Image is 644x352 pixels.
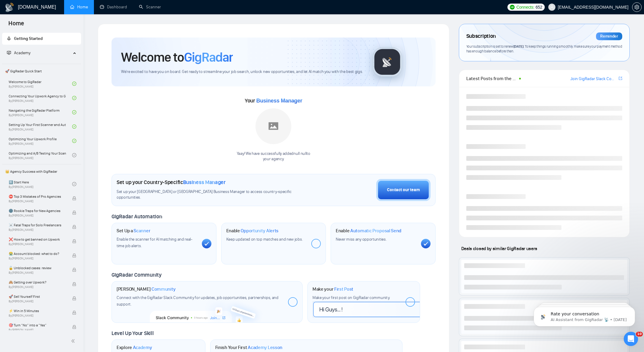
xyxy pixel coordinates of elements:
[596,32,622,40] div: Reminder
[72,296,76,300] span: lock
[9,314,66,317] span: By [PERSON_NAME]
[72,211,76,215] span: lock
[9,120,72,133] a: Setting Up Your First Scanner and Auto-BidderBy[PERSON_NAME]
[7,36,11,41] span: rocket
[72,311,76,315] span: lock
[256,108,291,144] img: placeholder.png
[121,69,363,75] span: We're excited to have you on board. Get ready to streamline your job search, unlock new opportuni...
[387,187,420,193] div: Contact our team
[350,228,401,234] span: Automatic Proposal Send
[9,91,72,105] a: Connecting Your Upwork Agency to GigRadarBy[PERSON_NAME]
[9,300,66,303] span: By [PERSON_NAME]
[184,49,233,65] span: GigRadar
[550,5,554,9] span: user
[72,325,76,329] span: lock
[14,50,30,55] span: Academy
[256,98,302,104] span: Business Manager
[117,345,152,351] h1: Explore
[117,179,226,186] h1: Set up your Country-Specific
[9,77,72,90] a: Welcome to GigRadarBy[PERSON_NAME]
[121,49,233,65] h1: Welcome to
[9,177,72,191] a: 1️⃣ Start HereBy[PERSON_NAME]
[9,308,66,314] span: ⚡ Win in 5 Minutes
[619,76,622,81] a: export
[9,200,66,203] span: By [PERSON_NAME]
[72,110,76,114] span: check-circle
[151,286,176,292] span: Community
[376,179,431,201] button: Contact our team
[466,75,517,82] span: Latest Posts from the GigRadar Community
[72,225,76,229] span: lock
[632,5,641,10] span: setting
[513,44,524,49] span: [DATE]
[72,282,76,286] span: lock
[72,124,76,129] span: check-circle
[9,222,66,228] span: ☠️ Fatal Traps for Solo Freelancers
[9,328,66,332] span: By [PERSON_NAME]
[5,3,14,12] img: logo
[100,4,127,10] a: dashboardDashboard
[72,196,76,200] span: lock
[570,76,617,82] a: Join GigRadar Slack Community
[72,153,76,157] span: check-circle
[248,345,282,351] span: Academy Lesson
[525,294,644,336] iframe: Intercom notifications message
[9,214,66,217] span: By [PERSON_NAME]
[70,4,88,10] a: homeHome
[9,134,72,147] a: Optimizing Your Upwork ProfileBy[PERSON_NAME]
[117,295,278,307] span: Connect with the GigRadar Slack Community for updates, job opportunities, partnerships, and support.
[72,182,76,186] span: check-circle
[117,189,305,200] span: Set up your [GEOGRAPHIC_DATA] or [GEOGRAPHIC_DATA] Business Manager to access country-specific op...
[72,96,76,100] span: check-circle
[139,4,161,10] a: searchScanner
[632,2,642,12] button: setting
[535,4,542,10] span: 652
[71,338,77,344] span: double-left
[134,228,150,234] span: Scanner
[336,237,386,242] span: Never miss any opportunities.
[183,179,226,186] span: Business Manager
[9,251,66,257] span: 😭 Account blocked: what to do?
[516,4,534,10] span: Connects:
[226,228,279,234] h1: Enable
[133,345,152,351] span: Academy
[9,149,72,162] a: Optimizing and A/B Testing Your Scanner for Better ResultsBy[PERSON_NAME]
[241,228,278,234] span: Opportunity Alerts
[2,33,81,45] li: Getting Started
[9,208,66,214] span: 🌚 Rookie Traps for New Agencies
[237,151,310,162] div: Yaay! We have successfully added null null to
[9,285,66,289] span: By [PERSON_NAME]
[112,272,162,278] span: GigRadar Community
[312,286,353,292] h1: Make your
[150,295,264,323] img: slackcommunity-bg.png
[4,19,29,32] span: Home
[9,322,66,328] span: 🎯 Turn “No” into a “Yes”
[466,31,496,41] span: Subscription
[9,279,66,285] span: 🙈 Getting over Upwork?
[466,44,622,54] span: Your subscription is set to renew . To keep things running smoothly, make sure your payment metho...
[117,237,192,248] span: Enable the scanner for AI matching and real-time job alerts.
[117,286,176,292] h1: [PERSON_NAME]
[117,228,150,234] h1: Set Up a
[72,239,76,243] span: lock
[9,294,66,300] span: 🚀 Sell Yourself First
[14,36,43,41] span: Getting Started
[245,97,302,104] span: Your
[9,265,66,271] span: 🔓 Unblocked cases: review
[3,166,80,177] span: 👑 Agency Success with GigRadar
[112,330,154,337] span: Level Up Your Skill
[636,332,643,337] span: 10
[334,286,353,292] span: First Post
[112,213,162,220] span: GigRadar Automation
[9,242,66,246] span: By [PERSON_NAME]
[619,76,622,81] span: export
[72,253,76,258] span: lock
[72,268,76,272] span: lock
[9,236,66,242] span: ❌ How to get banned on Upwork
[215,345,282,351] h1: Finish Your First
[226,237,303,242] span: Keep updated on top matches and new jobs.
[72,82,76,86] span: check-circle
